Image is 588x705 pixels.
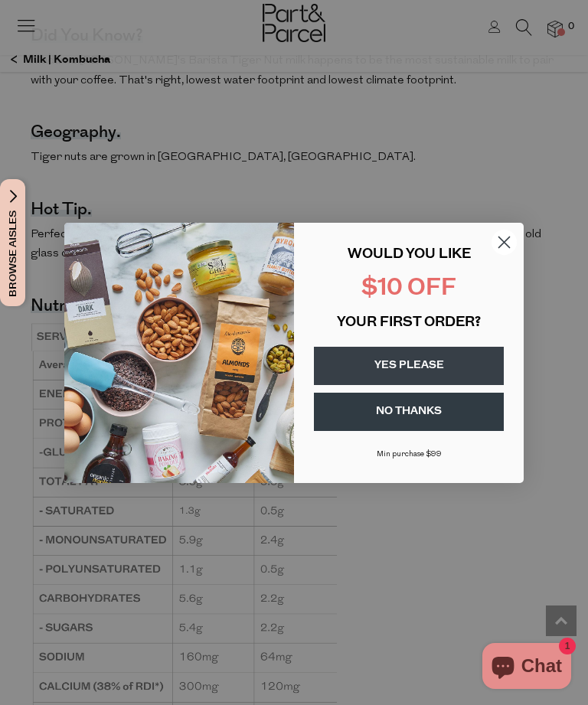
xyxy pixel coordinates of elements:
[64,223,294,483] img: 43fba0fb-7538-40bc-babb-ffb1a4d097bc.jpeg
[491,229,518,256] button: Close dialog
[478,643,576,693] inbox-online-store-chat: Shopify online store chat
[314,347,504,385] button: YES PLEASE
[361,277,456,301] span: $10 OFF
[5,179,21,306] span: Browse Aisles
[377,450,442,459] span: Min purchase $99
[337,316,481,330] span: YOUR FIRST ORDER?
[314,393,504,431] button: NO THANKS
[348,248,471,262] span: WOULD YOU LIKE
